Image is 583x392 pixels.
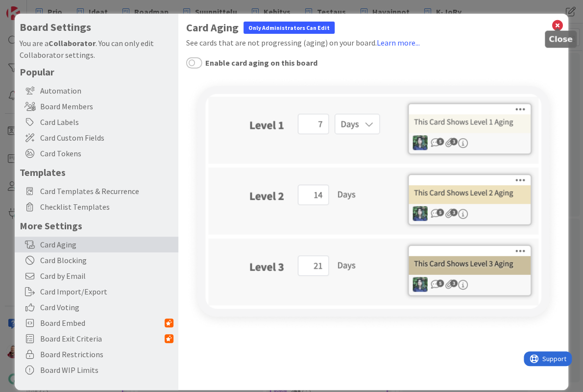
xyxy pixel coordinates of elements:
img: card-aging.png [186,77,561,330]
span: Card Tokens [40,147,173,159]
span: Card Templates & Recurrence [40,185,173,197]
div: See cards that are not progressing (aging) on your board. [186,37,561,49]
b: Collaborator [49,38,96,48]
span: Board Embed [40,317,165,329]
div: Automation [15,83,178,98]
span: Checklist Templates [40,201,173,213]
h4: Board Settings [20,21,173,33]
div: Board WIP Limits [15,362,178,378]
div: Only Administrators Can Edit [243,22,335,34]
div: Card Blocking [15,252,178,268]
h5: Templates [20,166,173,178]
div: Card Aging [15,237,178,252]
div: Card Import/Export [15,284,178,299]
div: You are a . You can only edit Collaborator settings. [20,37,173,61]
h1: Card Aging [186,22,561,34]
div: Card Labels [15,114,178,130]
label: Enable card aging on this board [186,56,317,69]
h5: More Settings [20,220,173,232]
span: Board Restrictions [40,348,173,360]
a: Learn more... [377,38,420,48]
h5: Popular [20,66,173,78]
span: Card Custom Fields [40,132,173,144]
button: Enable card aging on this board [186,56,202,69]
span: Card Voting [40,301,173,313]
div: Board Members [15,98,178,114]
span: Card by Email [40,270,173,282]
h5: Close [549,35,573,44]
span: Support [19,1,43,13]
span: Board Exit Criteria [40,333,165,344]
